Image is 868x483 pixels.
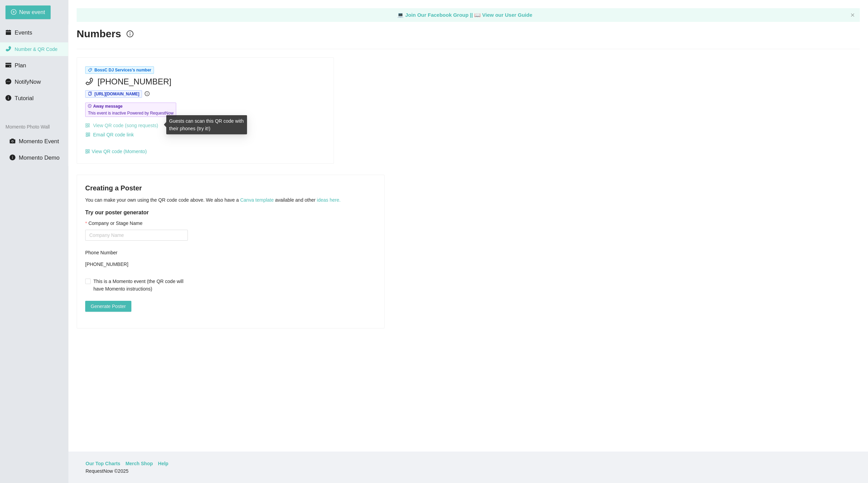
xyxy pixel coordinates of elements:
span: camera [10,138,15,144]
span: Tutorial [15,95,34,102]
div: [PHONE_NUMBER] [85,259,188,269]
span: BossC DJ Services's number [94,68,151,72]
iframe: LiveChat chat widget [734,239,868,483]
span: laptop [397,12,404,18]
span: New event [19,8,45,16]
h2: Numbers [77,27,121,41]
a: laptop Join Our Facebook Group || [397,12,474,18]
div: RequestNow © 2025 [86,467,849,475]
label: Company or Stage Name [85,219,142,227]
span: phone [5,46,11,52]
h5: Try our poster generator [85,209,376,217]
a: qrcodeView QR code (Momento) [85,149,147,154]
a: Our Top Charts [86,460,120,467]
a: laptop View our User Guide [474,12,532,18]
span: info-circle [127,30,133,37]
span: qrcode [85,123,90,128]
span: [PHONE_NUMBER] [98,75,171,88]
span: Plan [15,62,26,69]
span: calendar [5,29,11,35]
span: message [5,79,11,84]
span: close [851,13,855,17]
span: plus-circle [11,9,16,16]
p: You can make your own using the QR code code above. We also have a available and other [85,196,376,204]
b: Away message [93,104,122,109]
a: Canva template [240,197,274,203]
span: Number & QR Code [15,46,57,52]
span: tag [88,68,92,72]
span: Events [15,29,32,36]
div: Guests can scan this QR code with their phones (try it!) [166,115,247,134]
span: phone [85,77,93,85]
span: This is a Momento event (the QR code will have Momento instructions) [91,278,188,293]
input: Company or Stage Name [85,230,188,241]
span: info-circle [5,95,11,101]
a: qrcode View QR code (song requests) [85,123,158,128]
span: Generate Poster [91,303,126,310]
button: qrcodeEmail QR code link [85,129,134,140]
span: info-circle [145,91,150,96]
span: NotifyNow [15,79,41,85]
span: laptop [474,12,481,18]
button: plus-circleNew event [5,5,51,19]
button: Generate Poster [85,301,131,312]
span: This event is inactive Powered by RequestNow [88,110,173,117]
span: qrcode [85,149,90,154]
span: Momento Demo [19,155,60,161]
span: [URL][DOMAIN_NAME] [94,92,139,96]
span: qrcode [86,132,90,138]
button: close [851,13,855,17]
span: Momento Event [19,138,59,145]
span: copy [88,92,92,96]
span: Email QR code link [93,131,134,138]
h4: Creating a Poster [85,183,376,193]
a: ideas here. [317,197,340,203]
span: credit-card [5,62,11,68]
span: field-time [88,104,92,108]
div: Phone Number [85,249,188,256]
span: info-circle [10,155,15,160]
a: Merch Shop [126,460,153,467]
a: Help [158,460,168,467]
